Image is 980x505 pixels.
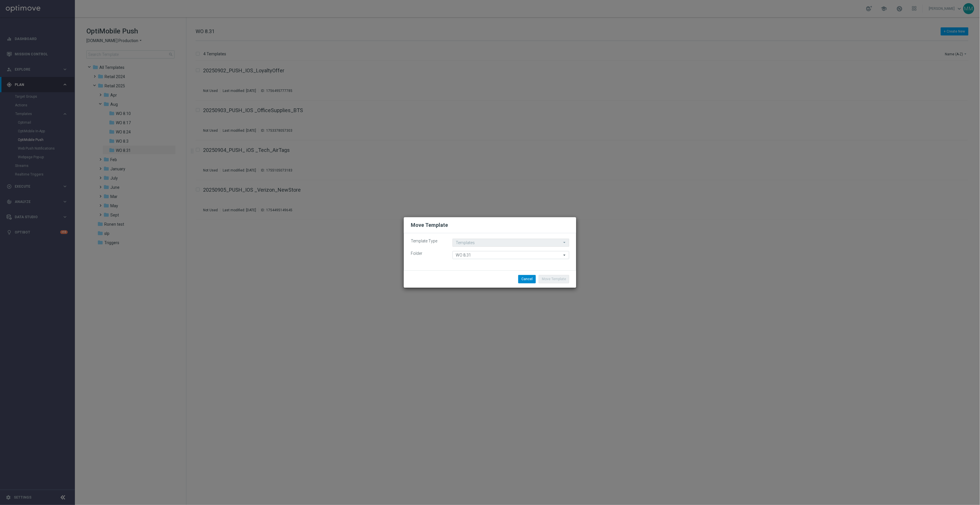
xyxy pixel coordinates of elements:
label: Template Type [406,239,448,244]
label: Folder [406,251,448,256]
button: Move Template [539,275,569,283]
i: arrow_drop_down [562,251,567,259]
i: arrow_drop_down [562,239,567,246]
button: Cancel [518,275,536,283]
h2: Move Template [411,222,448,229]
